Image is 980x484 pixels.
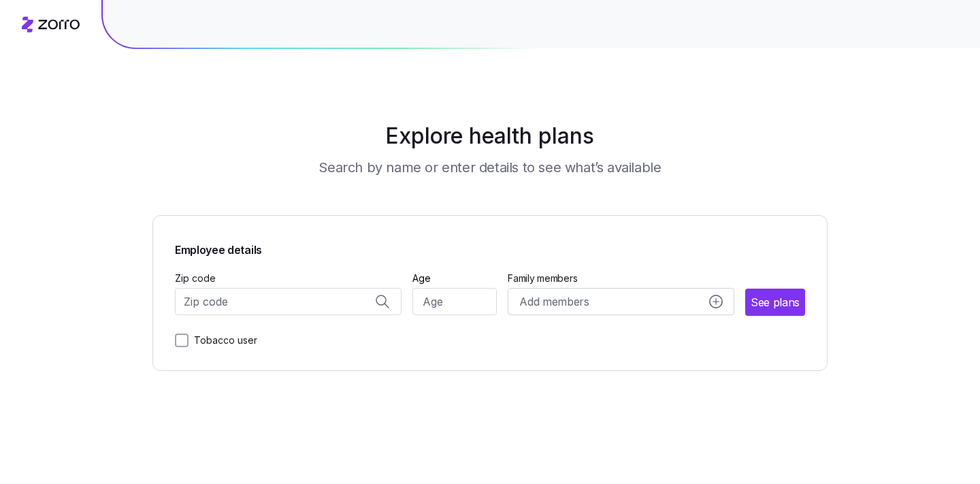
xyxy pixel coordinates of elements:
[709,295,723,308] svg: add icon
[175,271,216,286] label: Zip code
[412,288,497,315] input: Age
[751,294,800,311] span: See plans
[175,238,805,259] span: Employee details
[519,293,589,310] span: Add members
[175,288,402,315] input: Zip code
[318,158,661,177] h3: Search by name or enter details to see what’s available
[189,332,257,349] label: Tobacco user
[412,271,431,286] label: Age
[186,120,794,152] h1: Explore health plans
[508,288,734,315] button: Add membersadd icon
[745,289,805,316] button: See plans
[508,272,734,285] span: Family members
